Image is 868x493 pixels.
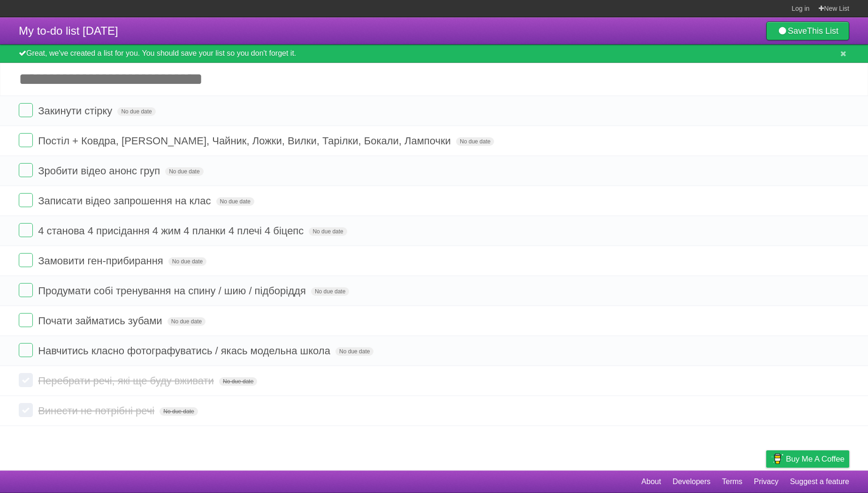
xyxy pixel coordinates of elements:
[19,193,33,207] label: Done
[641,473,661,491] a: About
[754,473,778,491] a: Privacy
[722,473,743,491] a: Terms
[309,227,347,236] span: No due date
[38,165,162,177] span: Зробити відео анонс груп
[168,257,206,266] span: No due date
[38,285,308,297] span: Продумати собі тренування на спину / шию / підборіддя
[19,313,33,327] label: Done
[771,451,784,467] img: Buy me a coffee
[38,315,165,327] span: Почати займатись зубами
[456,137,494,146] span: No due date
[19,343,33,357] label: Done
[168,317,206,326] span: No due date
[19,373,33,387] label: Done
[38,135,453,147] span: Постіл + Ковдра, [PERSON_NAME], Чайник, Ложки, Вилки, Тарілки, Бокали, Лампочки
[19,103,33,117] label: Done
[807,26,838,36] b: This List
[165,167,203,176] span: No due date
[216,197,254,206] span: No due date
[38,255,166,267] span: Замовити ген-прибирання
[766,450,849,468] a: Buy me a coffee
[38,195,213,207] span: Записати відео запрошення на клас
[38,345,333,357] span: Навчитись класно фотографуватись / якась модельна школа
[19,283,33,297] label: Done
[311,287,349,296] span: No due date
[19,133,33,147] label: Done
[117,107,155,116] span: No due date
[766,22,849,40] a: SaveThis List
[19,24,118,37] span: My to-do list [DATE]
[38,225,306,237] span: 4 станова 4 присідання 4 жим 4 планки 4 плечі 4 біцепс
[38,105,114,117] span: Закинути стірку
[219,377,257,386] span: No due date
[38,375,216,387] span: Перебрати речі, які ще буду вживати
[19,403,33,417] label: Done
[160,407,198,416] span: No due date
[672,473,710,491] a: Developers
[38,405,157,417] span: Винести не потрібні речі
[19,253,33,267] label: Done
[19,163,33,177] label: Done
[786,451,845,467] span: Buy me a coffee
[790,473,849,491] a: Suggest a feature
[19,223,33,237] label: Done
[335,347,373,356] span: No due date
